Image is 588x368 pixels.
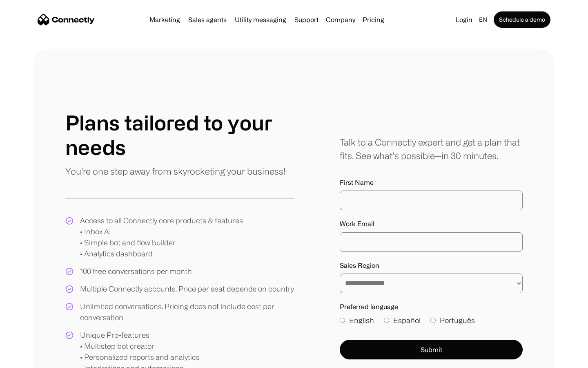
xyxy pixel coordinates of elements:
a: Login [452,14,476,25]
a: Marketing [146,16,183,23]
div: 100 free conversations per month [80,266,192,277]
div: Company [326,14,355,25]
h1: Plans tailored to your needs [65,110,294,159]
label: Preferred language [340,303,523,311]
label: Português [430,315,475,326]
label: English [340,315,374,326]
div: en [479,14,487,25]
a: Sales agents [185,16,230,23]
p: You're one step away from skyrocketing your business! [65,164,285,178]
a: Utility messaging [232,16,290,23]
ul: Language list [16,354,49,365]
div: Unlimited conversations. Pricing does not include cost per conversation [80,301,294,323]
input: English [340,318,345,323]
input: Português [430,318,436,323]
div: Talk to a Connectly expert and get a plan that fits. See what’s possible—in 30 minutes. [340,135,523,162]
aside: Language selected: English [8,353,49,365]
button: Submit [340,340,523,359]
a: Pricing [359,16,388,23]
div: Access to all Connectly core products & features • Inbox AI • Simple bot and flow builder • Analy... [80,215,243,259]
label: Work Email [340,220,523,228]
input: Español [384,318,389,323]
label: Sales Region [340,262,523,269]
label: Español [384,315,421,326]
label: First Name [340,179,523,186]
a: Schedule a demo [494,11,550,28]
div: Multiple Connectly accounts. Price per seat depends on country [80,283,294,294]
a: Support [291,16,322,23]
